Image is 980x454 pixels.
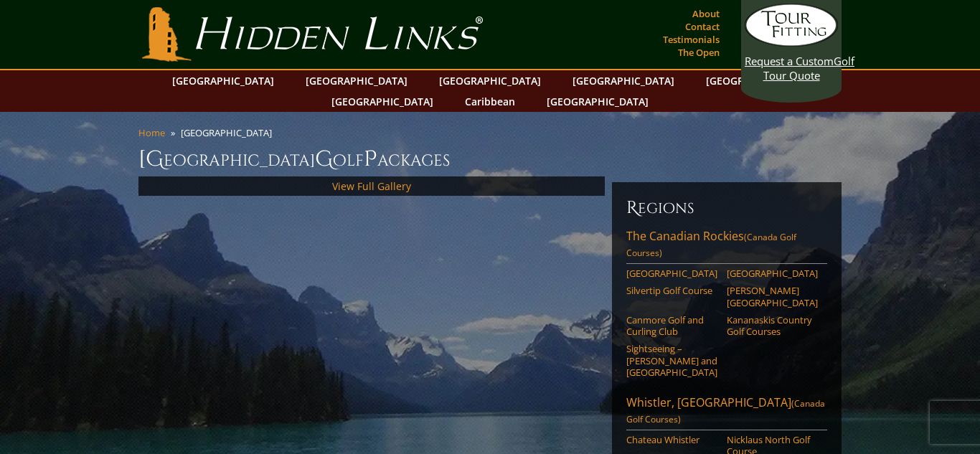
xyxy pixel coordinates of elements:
a: The Canadian Rockies(Canada Golf Courses) [626,228,827,264]
a: [GEOGRAPHIC_DATA] [324,91,440,112]
a: Whistler, [GEOGRAPHIC_DATA](Canada Golf Courses) [626,394,827,430]
h1: [GEOGRAPHIC_DATA] olf ackages [138,145,842,174]
a: [GEOGRAPHIC_DATA] [432,70,548,91]
a: [GEOGRAPHIC_DATA] [565,70,682,91]
a: View Full Gallery [332,179,411,193]
a: [GEOGRAPHIC_DATA] [540,91,656,112]
a: [GEOGRAPHIC_DATA] [298,70,415,91]
a: Home [138,126,165,139]
a: [GEOGRAPHIC_DATA] [699,70,815,91]
span: P [364,145,377,174]
a: Silvertip Golf Course [626,285,717,296]
span: Request a Custom [745,54,834,68]
a: Chateau Whistler [626,434,717,445]
a: Testimonials [659,29,723,49]
span: G [315,145,333,174]
a: Request a CustomGolf Tour Quote [745,4,838,82]
h6: Regions [626,197,827,219]
a: [PERSON_NAME][GEOGRAPHIC_DATA] [727,285,818,308]
a: Caribbean [458,91,522,112]
a: Contact [682,16,723,37]
a: About [689,4,723,24]
a: The Open [674,42,723,62]
a: Kananaskis Country Golf Courses [727,314,818,338]
a: Canmore Golf and Curling Club [626,314,717,338]
li: [GEOGRAPHIC_DATA] [181,126,278,139]
a: [GEOGRAPHIC_DATA] [165,70,281,91]
a: [GEOGRAPHIC_DATA] [626,268,717,279]
a: Sightseeing – [PERSON_NAME] and [GEOGRAPHIC_DATA] [626,343,717,378]
a: [GEOGRAPHIC_DATA] [727,268,818,279]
